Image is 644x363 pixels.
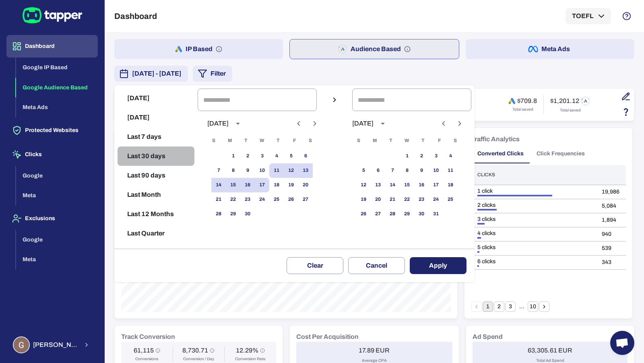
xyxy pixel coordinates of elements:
span: Sunday [206,133,221,149]
button: 20 [298,178,313,192]
div: Open chat [610,331,634,355]
button: 12 [356,178,371,192]
button: 23 [240,192,255,207]
button: 30 [240,207,255,221]
button: 19 [284,178,298,192]
button: 8 [400,163,414,178]
button: 16 [414,178,429,192]
button: 2 [240,149,255,163]
span: Wednesday [255,133,269,149]
button: 1 [400,149,414,163]
span: Thursday [271,133,285,149]
button: 18 [269,178,284,192]
button: 11 [269,163,284,178]
button: Last Quarter [118,224,194,243]
span: Monday [223,133,237,149]
button: [DATE] [118,108,194,127]
button: 18 [443,178,458,192]
span: Saturday [303,133,318,149]
button: Last 7 days [118,127,194,146]
button: 21 [211,192,226,207]
button: Last 12 Months [118,204,194,224]
button: calendar view is open, switch to year view [231,117,245,130]
button: Cancel [348,257,405,274]
button: 14 [211,178,226,192]
button: 17 [255,178,269,192]
button: 24 [255,192,269,207]
button: 4 [443,149,458,163]
button: 3 [255,149,269,163]
button: 14 [385,178,400,192]
button: 15 [400,178,414,192]
button: 26 [284,192,298,207]
button: 25 [443,192,458,207]
button: 19 [356,192,371,207]
button: 11 [443,163,458,178]
button: 7 [211,163,226,178]
button: 7 [385,163,400,178]
button: 2 [414,149,429,163]
span: Tuesday [384,133,398,149]
span: Saturday [448,133,462,149]
button: 16 [240,178,255,192]
span: Thursday [416,133,430,149]
button: 26 [356,207,371,221]
span: Tuesday [239,133,253,149]
button: Next month [308,117,322,130]
button: 15 [226,178,240,192]
button: 27 [298,192,313,207]
div: [DATE] [207,120,229,128]
button: 17 [429,178,443,192]
button: 9 [414,163,429,178]
button: 29 [400,207,414,221]
button: 22 [226,192,240,207]
span: Sunday [351,133,366,149]
button: 12 [284,163,298,178]
button: Reset [118,243,194,262]
button: Last Month [118,185,194,204]
button: 1 [226,149,240,163]
button: 29 [226,207,240,221]
button: 10 [429,163,443,178]
button: Previous month [292,117,305,130]
button: 25 [269,192,284,207]
span: Friday [287,133,301,149]
span: Wednesday [400,133,414,149]
button: Clear [287,257,343,274]
button: 30 [414,207,429,221]
button: [DATE] [118,89,194,108]
span: Monday [367,133,382,149]
button: Last 30 days [118,146,194,166]
button: 13 [371,178,385,192]
button: Apply [410,257,466,274]
button: 9 [240,163,255,178]
button: 22 [400,192,414,207]
button: Last 90 days [118,166,194,185]
button: 10 [255,163,269,178]
button: Next month [453,117,466,130]
button: 28 [211,207,226,221]
button: 31 [429,207,443,221]
button: 24 [429,192,443,207]
button: 21 [385,192,400,207]
button: 3 [429,149,443,163]
button: 6 [371,163,385,178]
button: 27 [371,207,385,221]
button: 6 [298,149,313,163]
button: 28 [385,207,400,221]
span: Friday [432,133,446,149]
div: [DATE] [352,120,374,128]
button: 4 [269,149,284,163]
button: 5 [356,163,371,178]
button: 13 [298,163,313,178]
button: 8 [226,163,240,178]
button: Previous month [437,117,450,130]
button: calendar view is open, switch to year view [376,117,390,130]
button: 23 [414,192,429,207]
button: 20 [371,192,385,207]
button: 5 [284,149,298,163]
